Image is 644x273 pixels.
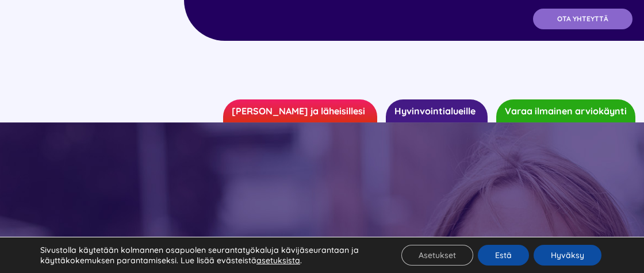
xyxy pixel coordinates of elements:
a: [PERSON_NAME] ja läheisillesi [223,99,377,122]
a: Hyvinvointialueille [386,99,488,122]
a: Varaa ilmainen arviokäynti [496,99,635,122]
button: asetuksista [256,255,300,266]
button: Asetukset [401,245,473,266]
button: Hyväksy [534,245,601,266]
span: OTA YHTEYTTÄ [557,15,608,23]
a: OTA YHTEYTTÄ [533,9,632,29]
button: Estä [478,245,529,266]
p: Sivustolla käytetään kolmannen osapuolen seurantatyökaluja kävijäseurantaan ja käyttäkokemuksen p... [40,245,379,266]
